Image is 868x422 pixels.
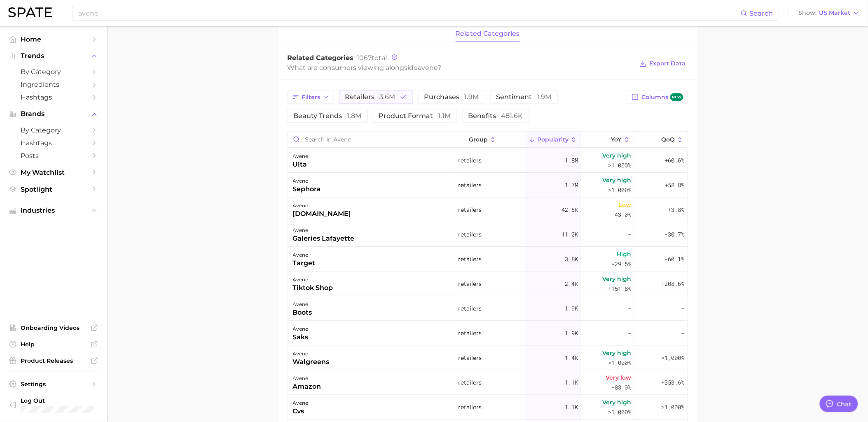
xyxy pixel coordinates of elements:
[819,11,851,15] span: US Market
[7,91,101,104] a: Hashtags
[799,11,817,15] span: Show
[602,348,631,358] span: Very high
[293,275,333,285] div: avene
[288,62,634,73] div: What are consumers viewing alongside ?
[458,304,482,313] span: retailers
[7,33,101,46] a: Home
[21,357,87,364] span: Product Releases
[7,394,101,415] a: Log out. Currently logged in with e-mail lara.stuckey@pierre-fabre.com.
[293,250,316,260] div: avene
[293,283,333,293] div: tiktok shop
[611,383,631,392] span: -83.0%
[650,60,686,67] span: Export Data
[21,110,87,118] span: Brands
[288,395,688,420] button: avenecvsretailers1.1kVery high>1,000%>1,000%
[293,151,309,161] div: avene
[21,152,87,160] span: Posts
[7,378,101,390] a: Settings
[357,54,372,62] span: 1067
[7,50,101,62] button: Trends
[627,90,688,104] button: Columnsnew
[21,81,87,88] span: Ingredients
[288,197,688,222] button: avene[DOMAIN_NAME]retailers42.6kLow-43.0%+3.8%
[458,378,482,387] span: retailers
[302,94,321,101] span: Filters
[288,148,688,173] button: aveneultaretailers1.8mVery high>1,000%+60.6%
[21,169,87,176] span: My Watchlist
[21,341,87,348] span: Help
[21,68,87,76] span: by Category
[77,6,741,20] input: Search here for a brand, industry, or ingredient
[424,94,479,100] span: purchases
[661,378,684,387] span: +353.6%
[293,258,316,268] div: target
[608,359,631,366] span: >1,000%
[581,132,634,148] button: YoY
[537,136,569,143] span: Popularity
[8,7,52,17] img: SPATE
[418,64,438,72] span: avene
[628,304,631,313] span: -
[21,93,87,101] span: Hashtags
[670,93,683,101] span: new
[21,35,87,43] span: Home
[7,322,101,334] a: Onboarding Videos
[288,222,688,247] button: avenegaleries lafayetteretailers11.2k--30.7%
[664,180,684,190] span: +58.8%
[565,353,578,363] span: 1.4k
[496,94,552,100] span: sentiment
[288,345,688,370] button: avenewalgreensretailers1.4kVery high>1,000%>1,000%
[565,180,578,190] span: 1.7m
[293,406,309,416] div: cvs
[293,308,312,318] div: boots
[293,357,330,367] div: walgreens
[21,52,87,60] span: Trends
[293,201,351,211] div: avene
[288,247,688,271] button: avenetargetretailers3.8kHigh+29.5%-60.1%
[21,397,108,404] span: Log Out
[681,304,684,313] span: -
[565,402,578,412] span: 1.1k
[637,58,688,70] button: Export Data
[7,108,101,120] button: Brands
[617,249,631,259] span: High
[458,353,482,363] span: retailers
[668,205,684,215] span: +3.8%
[608,161,631,169] span: >1,000%
[469,136,488,143] span: group
[606,373,631,383] span: Very low
[565,304,578,313] span: 1.9k
[458,180,482,190] span: retailers
[628,328,631,338] span: -
[288,321,688,345] button: avenesaksretailers1.9k--
[21,207,87,214] span: Industries
[288,370,688,395] button: aveneamazonretailers1.1kVery low-83.0%+353.6%
[357,54,387,62] span: total
[7,65,101,78] a: by Category
[456,30,520,37] span: related categories
[458,155,482,165] span: retailers
[288,271,688,296] button: avenetiktok shopretailers2.4kVery high+151.8%+208.6%
[602,274,631,284] span: Very high
[608,408,631,416] span: >1,000%
[21,126,87,134] span: by Category
[661,136,675,143] span: QoQ
[458,254,482,264] span: retailers
[293,209,351,219] div: [DOMAIN_NAME]
[562,205,578,215] span: 42.6k
[641,93,683,101] span: Columns
[458,328,482,338] span: retailers
[293,373,321,383] div: avene
[21,185,87,193] span: Spotlight
[21,324,87,332] span: Onboarding Videos
[602,175,631,185] span: Very high
[608,186,631,194] span: >1,000%
[288,54,354,62] span: Related Categories
[750,9,773,17] span: Search
[565,155,578,165] span: 1.8m
[458,402,482,412] span: retailers
[525,132,581,148] button: Popularity
[7,78,101,91] a: Ingredients
[438,112,451,120] span: 1.1m
[293,225,355,235] div: avene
